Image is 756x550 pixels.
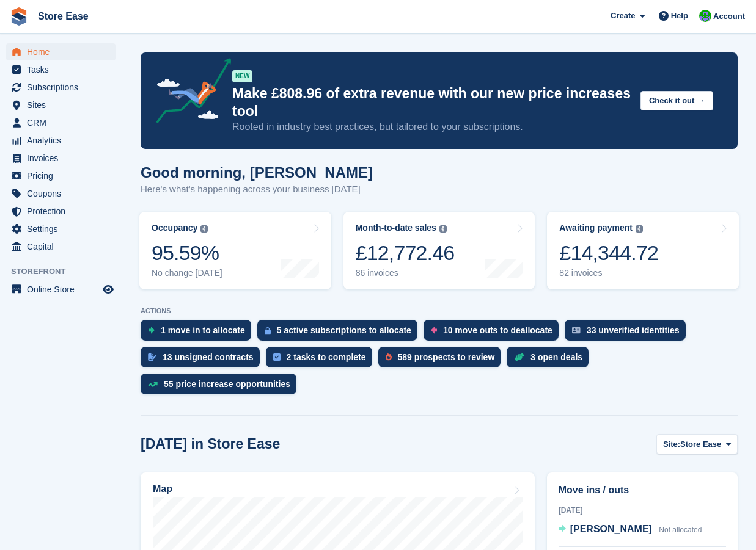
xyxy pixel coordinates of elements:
[530,352,582,362] div: 3 open deals
[559,223,633,233] div: Awaiting payment
[659,526,702,534] span: Not allocated
[6,61,116,78] a: menu
[27,238,100,255] span: Capital
[266,347,378,374] a: 2 tasks to complete
[146,58,232,128] img: price-adjustments-announcement-icon-8257ccfd72463d97f412b2fc003d46551f7dbcb40ab6d574587a9cd5c0d94...
[232,85,631,120] p: Make £808.96 of extra revenue with our new price increases tool
[141,164,373,181] h1: Good morning, [PERSON_NAME]
[27,43,100,60] span: Home
[27,185,100,202] span: Coupons
[572,327,581,334] img: verify_identity-adf6edd0f0f0b5bbfe63781bf79b02c33cf7c696d77639b501bdc392416b5a36.svg
[424,320,565,347] a: 10 move outs to deallocate
[378,347,507,374] a: 589 prospects to review
[232,120,631,134] p: Rooted in industry best practices, but tailored to your subscriptions.
[11,266,122,278] span: Storefront
[6,238,116,255] a: menu
[6,114,116,131] a: menu
[148,353,156,361] img: contract_signature_icon-13c848040528278c33f63329250d36e43548de30e8caae1d1a13099fd9432cc5.svg
[152,223,197,233] div: Occupancy
[27,96,100,114] span: Sites
[713,10,745,23] span: Account
[547,212,739,289] a: Awaiting payment £14,344.72 82 invoices
[200,225,208,233] img: icon-info-grey-7440780725fd019a000dd9b08b2336e03edf1995a4989e88bcd33f0948082b44.svg
[27,132,100,149] span: Analytics
[356,241,455,266] div: £12,772.46
[6,43,116,60] a: menu
[559,505,726,516] div: [DATE]
[6,167,116,184] a: menu
[507,347,595,374] a: 3 open deals
[152,268,222,278] div: No change [DATE]
[6,185,116,202] a: menu
[257,320,424,347] a: 5 active subscriptions to allocate
[101,282,116,297] a: Preview store
[443,325,552,335] div: 10 move outs to deallocate
[33,6,94,26] a: Store Ease
[6,203,116,220] a: menu
[10,7,28,26] img: stora-icon-8386f47178a22dfd0bd8f6a31ec36ba5ce8667c1dd55bd0f319d3a0aa187defe.svg
[27,281,100,298] span: Online Store
[273,353,281,361] img: task-75834270c22a3079a89374b754ae025e5fb1db73e45f91037f5363f120a921f8.svg
[6,96,116,114] a: menu
[356,268,455,278] div: 86 invoices
[164,379,290,389] div: 55 price increase opportunities
[287,352,366,362] div: 2 tasks to complete
[356,223,436,233] div: Month-to-date sales
[398,352,495,362] div: 589 prospects to review
[27,79,100,96] span: Subscriptions
[141,307,738,315] p: ACTIONS
[141,320,257,347] a: 1 move in to allocate
[6,150,116,167] a: menu
[587,325,680,335] div: 33 unverified identities
[699,10,711,22] img: Neal Smitheringale
[6,220,116,237] a: menu
[431,327,437,334] img: move_outs_to_deallocate_icon-f764333ba52eb49d3ac5e1228854f67142a1ed5810a6f6cc68b1a99e826820c5.svg
[141,347,266,374] a: 13 unsigned contracts
[141,374,303,400] a: 55 price increase opportunities
[27,150,100,167] span: Invoices
[565,320,692,347] a: 33 unverified identities
[148,382,158,387] img: price_increase_opportunities-93ffe204e8149a01c8c9dc8f82e8f89637d9d84a8eef4429ea346261dce0b2c0.svg
[514,353,524,361] img: deal-1b604bf984904fb50ccaf53a9ad4b4a5d6e5aea283cecdc64d6e3604feb123c2.svg
[559,241,658,266] div: £14,344.72
[386,353,392,361] img: prospect-51fa495bee0391a8d652442698ab0144808aea92771e9ea1ae160a38d050c398.svg
[6,79,116,96] a: menu
[6,132,116,149] a: menu
[265,327,271,335] img: active_subscription_to_allocate_icon-d502201f5373d7db506a760aba3b589e785aa758c864c3986d89f69b8ff3...
[343,212,535,289] a: Month-to-date sales £12,772.46 86 invoices
[27,167,100,184] span: Pricing
[161,325,245,335] div: 1 move in to allocate
[27,203,100,220] span: Protection
[153,483,172,494] h2: Map
[663,438,680,450] span: Site:
[671,10,688,22] span: Help
[232,70,252,82] div: NEW
[152,241,222,266] div: 95.59%
[6,281,116,298] a: menu
[559,522,702,538] a: [PERSON_NAME] Not allocated
[27,114,100,131] span: CRM
[148,327,155,334] img: move_ins_to_allocate_icon-fdf77a2bb77ea45bf5b3d319d69a93e2d87916cf1d5bf7949dd705db3b84f3ca.svg
[27,61,100,78] span: Tasks
[559,268,658,278] div: 82 invoices
[277,325,411,335] div: 5 active subscriptions to allocate
[559,483,726,498] h2: Move ins / outs
[439,225,447,233] img: icon-info-grey-7440780725fd019a000dd9b08b2336e03edf1995a4989e88bcd33f0948082b44.svg
[141,183,373,197] p: Here's what's happening across your business [DATE]
[570,524,652,534] span: [PERSON_NAME]
[611,10,635,22] span: Create
[636,225,643,233] img: icon-info-grey-7440780725fd019a000dd9b08b2336e03edf1995a4989e88bcd33f0948082b44.svg
[27,220,100,237] span: Settings
[680,438,721,450] span: Store Ease
[141,436,280,452] h2: [DATE] in Store Ease
[656,434,738,454] button: Site: Store Ease
[640,91,713,111] button: Check it out →
[163,352,254,362] div: 13 unsigned contracts
[139,212,331,289] a: Occupancy 95.59% No change [DATE]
